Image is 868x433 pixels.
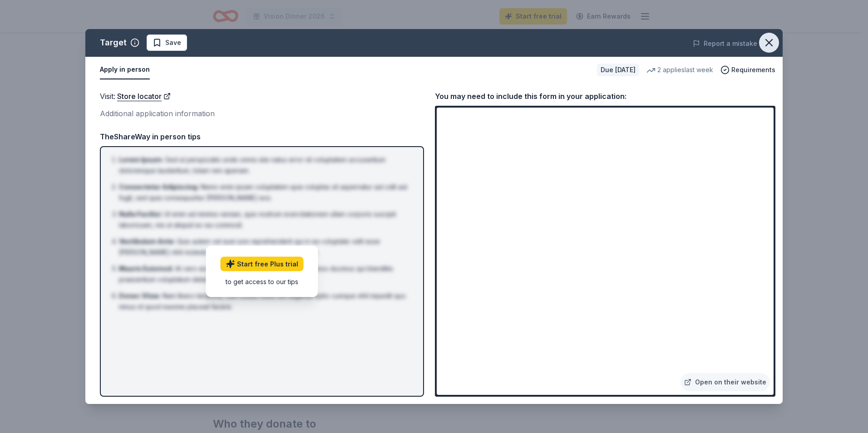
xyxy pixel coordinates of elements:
div: 2 applies last week [646,64,713,75]
span: Save [165,37,181,48]
li: At vero eos et accusamus et iusto odio dignissimos ducimus qui blanditiis praesentium voluptatum ... [119,263,410,285]
div: You may need to include this form in your application: [435,90,775,102]
span: Consectetur Adipiscing : [119,183,199,191]
span: Donec Vitae : [119,292,161,300]
div: to get access to our tips [221,277,304,286]
span: Vestibulum Ante : [119,237,175,245]
span: Nulla Facilisi : [119,210,162,218]
li: Nam libero tempore, cum soluta nobis est eligendi optio cumque nihil impedit quo minus id quod ma... [119,290,410,312]
button: Requirements [720,64,775,75]
li: Ut enim ad minima veniam, quis nostrum exercitationem ullam corporis suscipit laboriosam, nisi ut... [119,209,410,231]
button: Save [147,34,187,51]
li: Quis autem vel eum iure reprehenderit qui in ea voluptate velit esse [PERSON_NAME] nihil molestia... [119,236,410,258]
li: Nemo enim ipsam voluptatem quia voluptas sit aspernatur aut odit aut fugit, sed quia consequuntur... [119,182,410,203]
div: TheShareWay in person tips [100,131,424,143]
a: Store locator [117,90,171,102]
span: Lorem Ipsum : [119,156,163,163]
li: Sed ut perspiciatis unde omnis iste natus error sit voluptatem accusantium doloremque laudantium,... [119,154,410,176]
div: Target [100,35,127,50]
button: Report a mistake [693,38,757,49]
a: Start free Plus trial [221,257,304,271]
div: Additional application information [100,108,424,119]
button: Apply in person [100,60,150,79]
a: Open on their website [681,373,770,391]
span: Mauris Euismod : [119,265,173,272]
div: Due [DATE] [597,64,639,76]
span: Requirements [731,64,775,75]
div: Visit : [100,90,424,102]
